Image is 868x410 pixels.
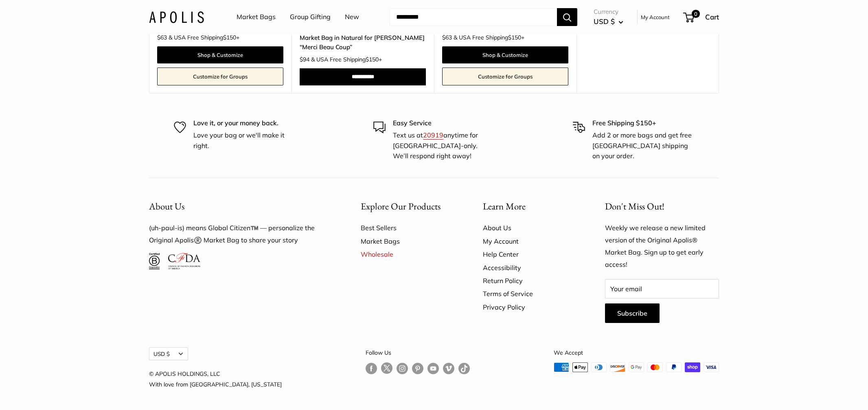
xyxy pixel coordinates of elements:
span: Cart [705,13,719,21]
p: Love it, or your money back. [193,118,295,129]
p: Don't Miss Out! [605,198,719,214]
a: Customize for Groups [442,68,568,85]
span: $150 [366,56,379,63]
p: Free Shipping $150+ [592,118,694,129]
span: Learn More [483,200,526,212]
span: $150 [508,34,521,41]
button: Subscribe [605,303,660,323]
a: Return Policy [483,274,576,287]
p: © APOLIS HOLDINGS, LLC With love from [GEOGRAPHIC_DATA], [US_STATE] [149,369,282,390]
span: USD $ [594,17,615,26]
a: Follow us on YouTube [427,362,439,374]
a: Shop & Customize [442,46,568,63]
span: $94 [300,56,309,63]
span: $150 [223,34,236,41]
a: Help Center [483,248,576,261]
p: Add 2 or more bags and get free [GEOGRAPHIC_DATA] shipping on your order. [592,130,694,161]
a: Market Bags [237,11,276,23]
a: Follow us on Instagram [397,362,408,374]
img: Apolis [149,11,204,23]
img: Certified B Corporation [149,253,160,269]
a: My Account [641,12,670,22]
a: Follow us on Tumblr [458,362,470,374]
a: Shop & Customize [157,46,283,63]
a: Follow us on Vimeo [443,362,454,374]
a: Follow us on Facebook [366,362,377,374]
p: We Accept [554,347,719,358]
p: (uh-paul-is) means Global Citizen™️ — personalize the Original Apolis®️ Market Bag to share your ... [149,222,332,246]
span: & USA Free Shipping + [169,35,239,40]
button: Explore Our Products [361,198,454,214]
a: Accessibility [483,261,576,274]
p: Follow Us [366,347,470,358]
a: My Account [483,235,576,248]
a: 0 Cart [684,11,719,24]
span: & USA Free Shipping + [311,57,382,62]
span: $63 [157,34,167,41]
a: About Us [483,221,576,234]
button: USD $ [594,15,623,28]
img: Council of Fashion Designers of America Member [168,253,200,269]
span: Explore Our Products [361,200,441,212]
a: Market Bags [361,235,454,248]
a: Best Sellers [361,221,454,234]
a: Wholesale [361,248,454,261]
a: New [345,11,359,23]
button: Learn More [483,198,576,214]
a: Customize for Groups [157,68,283,85]
span: Currency [594,6,623,17]
p: Text us at anytime for [GEOGRAPHIC_DATA]-only. We’ll respond right away! [393,130,495,161]
span: $63 [442,34,452,41]
span: & USA Free Shipping + [454,35,524,40]
p: Love your bag or we'll make it right. [193,130,295,151]
a: Follow us on Pinterest [412,362,423,374]
button: About Us [149,198,332,214]
a: 20919 [423,131,443,139]
span: 0 [692,10,700,18]
a: Follow us on Twitter [381,362,392,377]
a: Market Bag in Natural for [PERSON_NAME] “Merci Beau Coup” [300,33,426,52]
button: Search [557,8,577,26]
a: Group Gifting [290,11,331,23]
a: Terms of Service [483,287,576,300]
a: Privacy Policy [483,301,576,314]
p: Easy Service [393,118,495,129]
input: Search... [390,8,557,26]
button: USD $ [149,347,188,360]
span: About Us [149,200,184,212]
p: Weekly we release a new limited version of the Original Apolis® Market Bag. Sign up to get early ... [605,222,719,271]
